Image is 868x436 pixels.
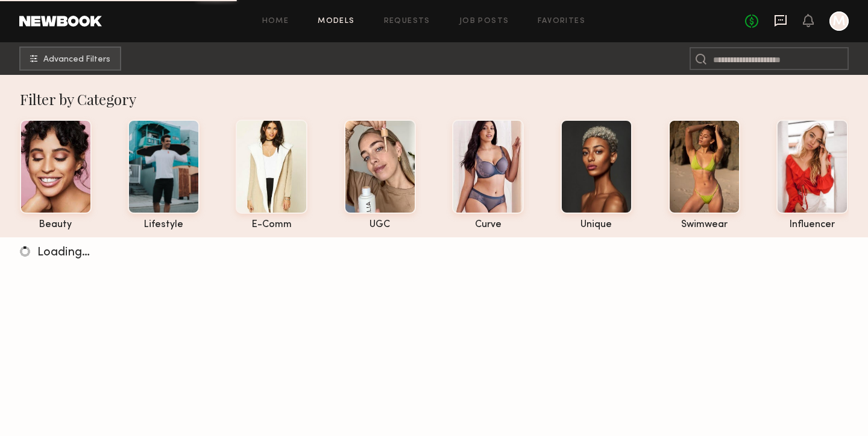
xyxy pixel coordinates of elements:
div: unique [561,220,632,230]
div: influencer [776,220,848,230]
div: UGC [344,220,416,230]
a: Requests [384,18,430,25]
a: Job Posts [459,18,509,25]
span: Loading… [37,247,90,258]
div: beauty [20,220,92,230]
a: Favorites [538,18,585,25]
a: M [829,11,849,31]
div: swimwear [668,220,740,230]
span: Advanced Filters [43,56,110,64]
button: Advanced Filters [19,46,121,71]
div: e-comm [236,220,307,230]
div: lifestyle [128,220,200,230]
div: curve [452,220,524,230]
a: Models [318,18,354,25]
div: Filter by Category [20,89,849,109]
a: Home [262,18,289,25]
